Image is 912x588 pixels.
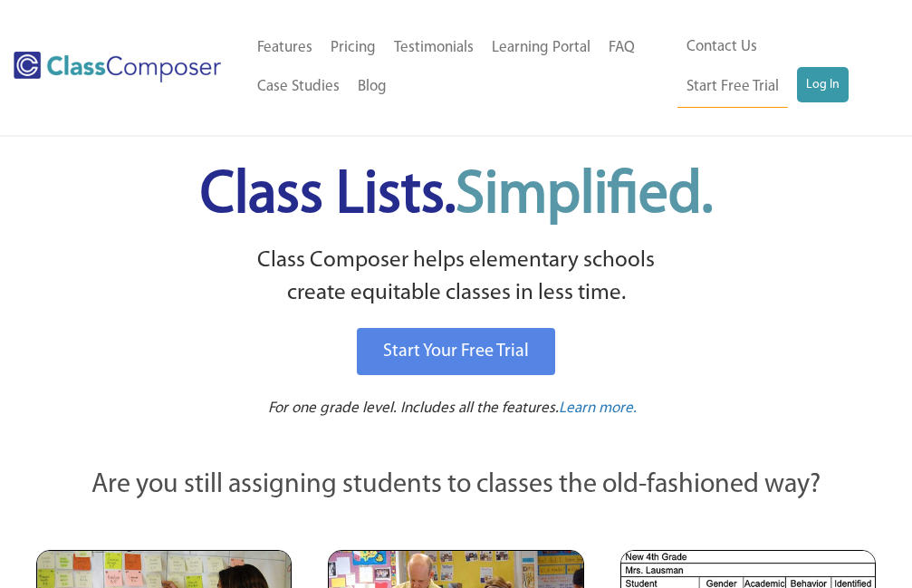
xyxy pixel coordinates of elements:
a: Learning Portal [483,28,600,68]
a: Testimonials [385,28,483,68]
a: Features [248,28,322,68]
nav: Header Menu [677,27,885,108]
p: Class Composer helps elementary schools create equitable classes in less time. [18,245,894,311]
a: Contact Us [677,27,766,67]
a: Pricing [322,28,385,68]
span: Learn more. [559,400,637,416]
img: Class Composer [14,52,221,82]
a: Start Your Free Trial [357,328,555,375]
a: FAQ [600,28,644,68]
p: Are you still assigning students to classes the old-fashioned way? [36,466,876,506]
span: Simplified. [456,167,713,226]
span: Start Your Free Trial [383,342,529,361]
a: Log In [797,67,849,103]
a: Case Studies [248,67,349,107]
nav: Header Menu [248,28,677,108]
a: Start Free Trial [677,67,788,108]
a: Learn more. [559,398,637,420]
a: Blog [349,67,396,107]
span: For one grade level. Includes all the features. [268,400,559,416]
span: Class Lists. [200,167,713,226]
